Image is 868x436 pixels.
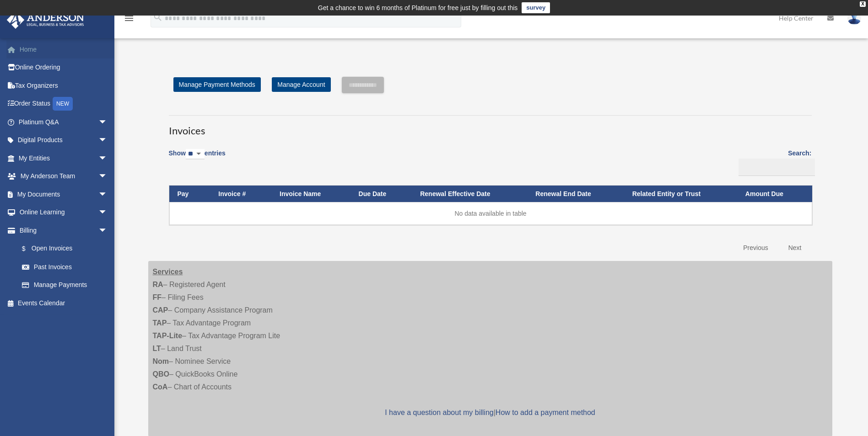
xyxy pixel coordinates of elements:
[169,115,812,138] h3: Invoices
[350,186,412,202] th: Due Date: activate to sort column ascending
[860,1,866,7] div: close
[318,2,518,13] div: Get a chance to win 6 months of Platinum for free just by filling out this
[98,185,117,204] span: arrow_drop_down
[53,97,73,111] div: NEW
[272,77,330,92] a: Manage Account
[737,186,812,202] th: Amount Due: activate to sort column ascending
[153,12,163,22] i: search
[735,148,812,176] label: Search:
[186,149,205,160] select: Showentries
[6,294,121,312] a: Events Calendar
[153,281,163,288] strong: RA
[98,221,117,240] span: arrow_drop_down
[124,16,135,24] a: menu
[847,11,861,25] img: User Pic
[736,239,775,257] a: Previous
[153,293,162,301] strong: FF
[6,58,121,77] a: Online Ordering
[169,186,210,202] th: Pay: activate to sort column descending
[624,186,737,202] th: Related Entity or Trust: activate to sort column ascending
[210,186,271,202] th: Invoice #: activate to sort column ascending
[153,268,183,276] strong: Services
[169,148,226,169] label: Show entries
[153,306,168,314] strong: CAP
[739,159,815,176] input: Search:
[271,186,350,202] th: Invoice Name: activate to sort column ascending
[527,186,624,202] th: Renewal End Date: activate to sort column ascending
[153,345,161,352] strong: LT
[6,167,121,186] a: My Anderson Teamarrow_drop_down
[153,357,169,365] strong: Nom
[6,131,121,149] a: Digital Productsarrow_drop_down
[124,13,135,24] i: menu
[385,409,493,416] a: I have a question about my billing
[153,406,828,419] p: |
[173,77,261,92] a: Manage Payment Methods
[98,131,117,150] span: arrow_drop_down
[153,332,183,340] strong: TAP-Lite
[4,11,87,29] img: Anderson Advisors Platinum Portal
[153,383,168,391] strong: CoA
[412,186,527,202] th: Renewal Effective Date: activate to sort column ascending
[153,319,167,327] strong: TAP
[169,202,812,225] td: No data available in table
[496,409,595,416] a: How to add a payment method
[6,40,121,58] a: Home
[98,167,117,186] span: arrow_drop_down
[522,2,550,13] a: survey
[6,221,117,239] a: Billingarrow_drop_down
[6,185,121,203] a: My Documentsarrow_drop_down
[6,149,121,167] a: My Entitiesarrow_drop_down
[98,149,117,168] span: arrow_drop_down
[13,276,117,294] a: Manage Payments
[782,239,809,257] a: Next
[98,113,117,132] span: arrow_drop_down
[6,203,121,222] a: Online Learningarrow_drop_down
[6,95,121,113] a: Order StatusNEW
[13,239,112,258] a: $Open Invoices
[153,370,169,378] strong: QBO
[27,243,32,255] span: $
[6,76,121,95] a: Tax Organizers
[98,203,117,222] span: arrow_drop_down
[13,258,117,276] a: Past Invoices
[6,113,121,131] a: Platinum Q&Aarrow_drop_down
